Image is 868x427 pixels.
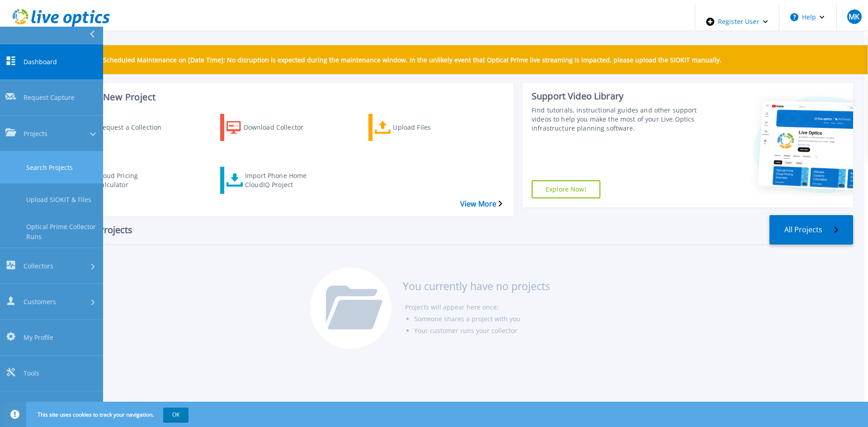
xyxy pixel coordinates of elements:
span: Request Capture [24,93,75,103]
h3: You currently have no projects [403,281,550,291]
a: Upload Files [368,114,478,141]
div: Import Phone Home CloudIQ Project [245,169,317,192]
span: This site uses cookies to track your navigation. [28,408,189,422]
p: UAT TEST: Scheduled Maintenance on [Date Time]: No disruption is expected during the maintenance ... [71,56,722,64]
a: Request a Collection [72,114,182,141]
a: All Projects [769,215,853,244]
li: Projects will appear here once: [405,301,550,313]
div: Download Collector [244,116,316,139]
div: Cloud Pricing Calculator [97,169,169,192]
span: Customers [24,297,56,306]
button: OK [163,408,189,422]
a: View More [460,200,502,208]
span: Projects [24,129,47,138]
h3: Start a New Project [72,92,502,102]
div: Find tutorials, instructional guides and other support videos to help you make the most of your L... [532,106,700,133]
span: Collectors [24,261,53,271]
span: Dashboard [24,57,57,66]
div: Request a Collection [98,116,170,139]
a: Download Collector [220,114,330,141]
li: Someone shares a project with you [414,313,550,325]
span: MK [849,13,859,20]
li: Your customer runs your collector [414,325,550,337]
span: My Profile [24,333,53,342]
div: Upload Files [393,116,465,139]
button: Help [779,4,836,31]
div: Support Video Library [532,90,700,102]
span: Tools [24,368,39,378]
div: Register User [695,4,779,40]
a: Cloud Pricing Calculator [72,167,182,194]
a: Explore Now! [532,180,600,198]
